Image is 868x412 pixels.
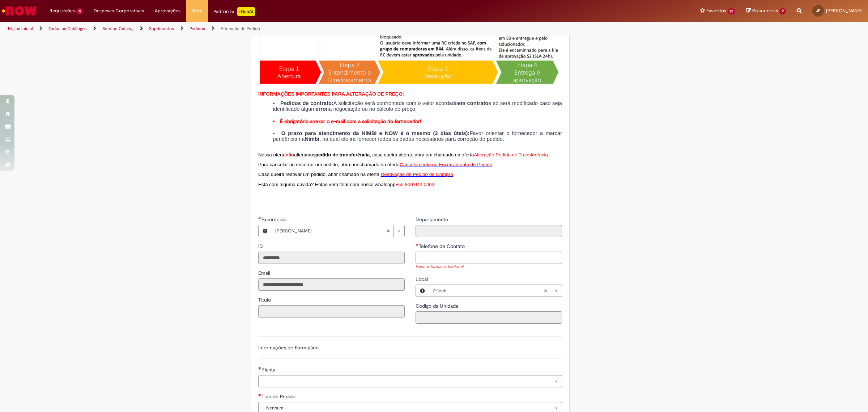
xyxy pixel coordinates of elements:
li: A solicitação será confrontada com o valor acordado e só será modificado caso seja identificado a... [273,101,562,112]
span: Telefone de Contato [419,243,466,249]
a: Rascunhos [746,8,786,14]
span: Requisições [50,7,75,14]
label: Somente leitura - Título [258,296,272,303]
span: Necessários - Planta [261,366,277,373]
span: Rascunhos [752,7,778,14]
label: Somente leitura - Departamento [416,216,450,223]
label: Somente leitura - Código da Unidade [416,302,460,310]
strong: Pedidos de contrato: [280,100,333,106]
p: +GenAi [237,7,255,16]
a: Cancelamento ou Encerramento de Pedido [400,161,492,167]
button: Favorecido, Visualizar este registro Jose Carlos Dos Santos Filho [259,225,272,237]
label: Informações de Formulário [258,344,319,351]
span: Despesas Corporativas [94,7,144,14]
input: Telefone de Contato [416,252,562,264]
a: Alteração Pedido de Transferência [474,151,548,157]
a: Reativação de Pedido de Compra [381,171,453,177]
span: Para cancelar ou encerrar um pedido, abra um chamado na oferta [258,162,400,167]
span: . [548,152,549,157]
abbr: Limpar campo Favorecido [383,225,393,237]
input: Departamento [416,225,562,237]
span: JF [816,8,820,13]
span: Favoritos [706,7,726,14]
span: Necessários [258,367,261,370]
a: Suprimentos [149,26,174,31]
input: Código da Unidade [416,311,562,324]
img: ServiceNow [1,4,38,18]
a: Limpar campo Planta [258,375,562,387]
span: [PERSON_NAME] [275,225,386,237]
span: Caso queira reativar um pedido, abrir chamado na oferta [258,172,379,177]
span: Necessários [258,394,261,396]
li: Favor orientar o fornecedor a marcar pendência na , na qual ele irá fornecer todos os dados neces... [273,131,562,142]
label: Somente leitura - ID [258,243,264,250]
span: More [191,7,203,14]
span: Necessários - Favorecido [261,216,288,223]
span: não [286,152,294,157]
strong: erro [316,106,326,112]
span: 11 [76,8,83,14]
a: Alteração de Pedido [221,26,260,31]
span: Necessários [416,243,419,246]
span: Está com alguma dúvida? Então vem falar com nosso whatsapp [258,182,395,187]
a: Todos os Catálogos [48,26,87,31]
span: Obrigatório Preenchido [258,216,261,219]
span: +55 800 042 0403 [395,182,434,187]
span: INFORMAÇÕES IMPORTANTES PARA ALTERAÇÃO DE PREÇO: [258,91,404,97]
strong: Nimbi [305,136,319,142]
span: ! [434,182,436,187]
strong: em contrato [458,100,488,106]
input: ID [258,252,405,264]
a: Z-TechLimpar campo Local [429,285,562,297]
span: 22 [728,8,736,14]
strong: O prazo para atendimento da NIMBI e NOW é o mesmo (3 dias úteis): [281,130,470,136]
span: 2 [779,8,786,14]
div: Padroniza [213,7,255,16]
span: Z-Tech [433,285,544,297]
ul: Trilhas de página [5,22,573,35]
span: Aprovações [155,7,180,14]
span: Reativação de Pedido de Compra [381,172,453,177]
span: Nessa oferta [258,152,286,157]
span: Somente leitura - Departamento [416,216,450,223]
span: [PERSON_NAME] [826,8,863,14]
abbr: Limpar campo Local [540,285,551,297]
strong: pedido de transferência [315,152,370,157]
a: Página inicial [8,26,33,31]
input: Email [258,278,405,291]
button: Local, Visualizar este registro Z-Tech [416,285,429,297]
a: Pedidos [190,26,205,31]
input: Título [258,305,405,318]
div: Favor informar o telefone! [416,264,562,270]
span: Somente leitura - Código da Unidade [416,303,460,309]
a: Service Catalog [102,26,133,31]
span: alteramos , caso queira alterar, abra um chamado na oferta [294,152,474,157]
a: [PERSON_NAME]Limpar campo Favorecido [272,225,404,237]
span: Cancelamento ou Encerramento de Pedido [400,162,492,167]
strong: É obrigatório anexar o e-mail com a solicitação do fornecedor! [280,118,421,125]
span: Alteração Pedido de Transferência [474,152,548,157]
label: Somente leitura - Email [258,269,272,277]
span: Tipo de Pedido [261,393,297,400]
